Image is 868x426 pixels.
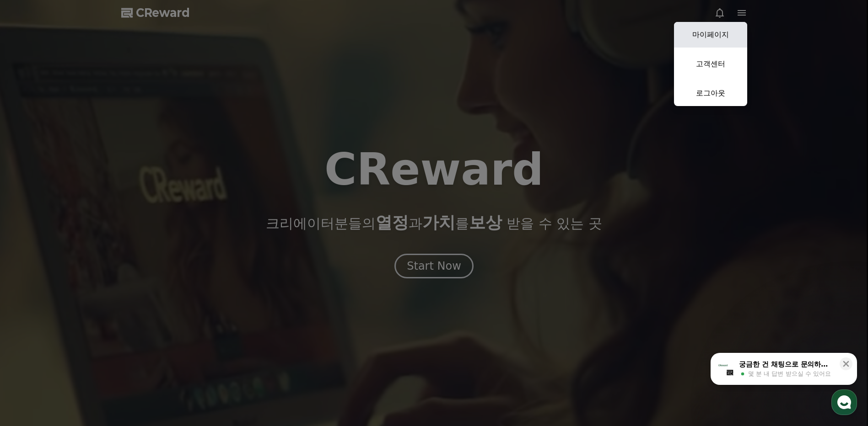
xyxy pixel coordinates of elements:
[141,304,152,311] span: 설정
[674,80,747,106] a: 로그아웃
[674,22,747,106] button: 마이페이지 고객센터 로그아웃
[118,290,176,313] a: 설정
[674,51,747,77] a: 고객센터
[60,290,118,313] a: 대화
[29,304,34,311] span: 홈
[84,304,95,311] span: 대화
[674,22,747,48] a: 마이페이지
[3,290,60,313] a: 홈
